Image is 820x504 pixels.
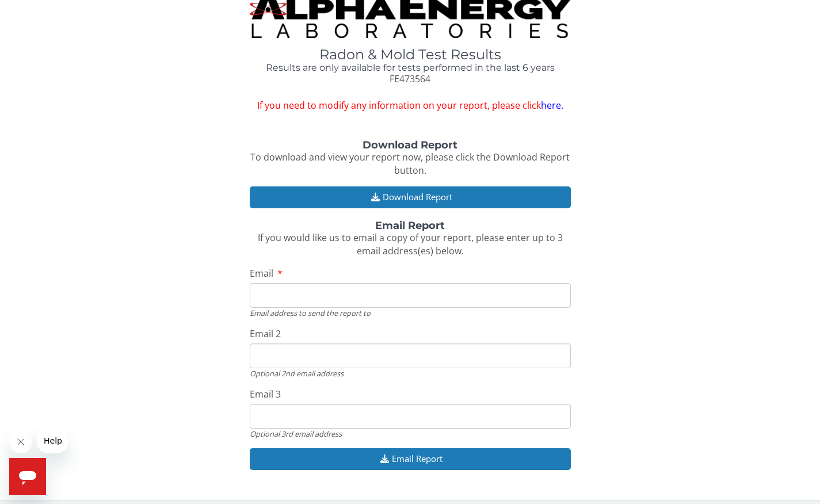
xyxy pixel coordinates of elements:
[9,430,32,453] iframe: Close message
[250,327,281,340] span: Email 2
[541,99,563,112] a: here.
[9,458,46,495] iframe: Button to launch messaging window
[250,63,571,73] h4: Results are only available for tests performed in the last 6 years
[250,368,571,379] div: Optional 2nd email address
[250,267,273,280] span: Email
[250,388,281,400] span: Email 3
[250,448,571,469] button: Email Report
[250,99,571,112] span: If you need to modify any information on your report, please click
[250,429,571,439] div: Optional 3rd email address
[390,72,430,85] span: FE473564
[250,151,570,177] span: To download and view your report now, please click the Download Report button.
[250,308,571,318] div: Email address to send the report to
[250,47,571,62] h1: Radon & Mold Test Results
[258,231,563,257] span: If you would like us to email a copy of your report, please enter up to 3 email address(es) below.
[363,139,457,151] strong: Download Report
[250,186,571,208] button: Download Report
[37,428,68,453] iframe: Message from company
[375,219,445,232] strong: Email Report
